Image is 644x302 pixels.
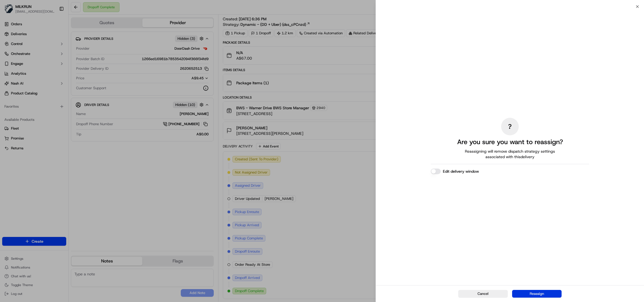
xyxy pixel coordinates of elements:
h2: Are you sure you want to reassign? [457,138,563,146]
div: ? [501,118,519,135]
span: Reassigning will remove dispatch strategy settings associated with this delivery [457,149,563,160]
label: Edit delivery window [443,169,479,174]
button: Cancel [458,290,508,298]
button: Reassign [512,290,562,298]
